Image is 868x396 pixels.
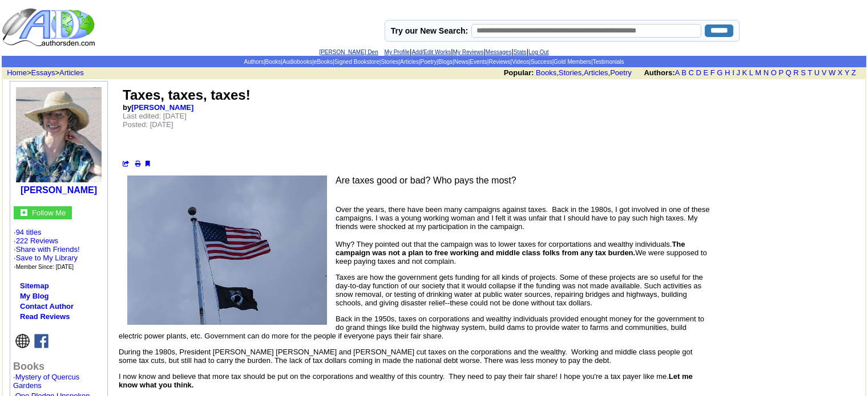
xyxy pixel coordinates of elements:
a: 222 Reviews [16,236,58,245]
a: R [793,68,798,77]
font: · · · [14,245,80,271]
img: 4429.jpg [16,87,102,182]
p: Back in the 1950s, taxes on corporations and wealthy individuals provided enought money for the g... [119,315,712,340]
a: Essays [31,68,55,77]
a: Contact Author [20,302,74,311]
font: | | | | | [319,47,548,56]
img: 83543.JPG [127,175,327,325]
p: Taxes are how the government gets funding for all kinds of projects. Some of these projects are s... [119,273,712,307]
font: by [123,103,193,112]
a: E [703,68,708,77]
p: Why? They pointed out that the campaign was to lower taxes for corportations and wealthy individu... [119,240,712,266]
a: I [732,68,734,77]
a: My Profile [385,49,410,55]
a: P [778,68,783,77]
a: Y [845,68,849,77]
a: Save to My Library [16,254,78,262]
b: Books [13,361,45,372]
font: Over the years, there have been many campaigns against taxes. Back in the 1980s, I got involved i... [336,205,709,231]
a: Sitemap [20,281,49,290]
a: News [454,59,469,65]
a: My Blog [20,292,49,300]
a: Events [470,59,487,65]
img: fb.png [34,334,49,348]
a: J [736,68,740,77]
iframe: fb:like Facebook Social Plugin [123,139,380,150]
a: N [764,68,769,77]
a: W [829,68,835,77]
a: [PERSON_NAME] [21,185,97,195]
a: C [688,68,693,77]
b: Let me know what you think. [119,372,693,389]
a: Audiobooks [282,59,312,65]
a: Q [785,68,791,77]
a: O [771,68,777,77]
font: Member Since: [DATE] [16,264,74,270]
a: D [696,68,701,77]
a: F [710,68,715,77]
font: Follow Me [32,209,66,217]
a: Books [536,68,556,77]
a: 94 titles [16,228,42,236]
p: I now know and believe that more tax should be put on the corporations and wealthy of this countr... [119,372,712,389]
span: | | | | | | | | | | | | | | | [244,59,624,65]
img: gc.jpg [21,209,27,216]
b: Popular: [504,68,534,77]
a: Reviews [488,59,510,65]
a: Blogs [438,59,453,65]
a: H [725,68,730,77]
a: Success [531,59,552,65]
a: Follow Me [32,207,66,217]
a: T [808,68,812,77]
font: Taxes, taxes, taxes! [123,87,251,103]
label: Try our New Search: [391,26,468,35]
a: [PERSON_NAME] [131,103,193,112]
p: During the 1980s, President [PERSON_NAME] [PERSON_NAME] and [PERSON_NAME] cut taxes on the corpor... [119,348,712,365]
a: My Reviews [453,49,484,55]
a: Articles [400,59,419,65]
font: > > [3,68,84,77]
a: M [755,68,761,77]
a: K [742,68,748,77]
b: Authors: [644,68,675,77]
a: Books [265,59,281,65]
a: Signed Bookstore [334,59,380,65]
img: logo_ad.gif [2,7,98,47]
a: Read Reviews [20,312,70,321]
a: Gold Members [554,59,591,65]
a: L [749,68,753,77]
a: Authors [244,59,263,65]
a: Home [7,68,27,77]
a: Mystery of Quercus Gardens [13,373,79,390]
font: Last edited: [DATE] Posted: [DATE] [123,112,187,129]
font: , , , [504,68,866,77]
font: Are taxes good or bad? Who pays the most? [336,175,516,185]
a: Stories [559,68,582,77]
a: Videos [512,59,529,65]
a: Stories [381,59,398,65]
a: Poetry [610,68,632,77]
a: G [717,68,722,77]
a: X [838,68,843,77]
b: The campaign was not a plan to free working and middle class folks from any tax burden. [336,240,685,257]
a: V [822,68,827,77]
a: Z [851,68,856,77]
a: Articles [59,68,84,77]
a: U [814,68,819,77]
a: Articles [584,68,608,77]
a: S [801,68,806,77]
a: [PERSON_NAME] Den [319,49,378,55]
img: website.png [15,334,30,348]
a: Add/Edit Works [411,49,451,55]
font: · · [14,228,80,271]
a: B [681,68,687,77]
a: Log Out [528,49,549,55]
a: Poetry [421,59,437,65]
a: Testimonials [592,59,624,65]
a: Messages [486,49,512,55]
a: A [675,68,680,77]
a: eBooks [314,59,333,65]
a: Stats [514,49,527,55]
